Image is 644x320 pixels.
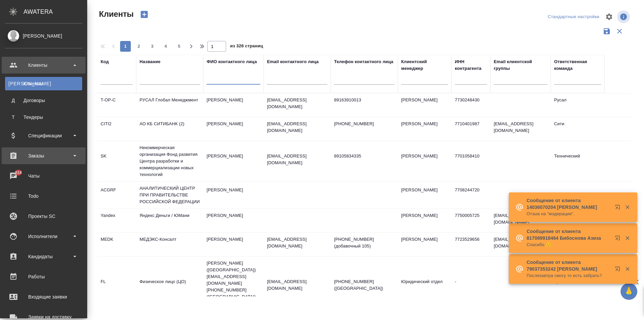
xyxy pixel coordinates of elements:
div: Входящие заявки [5,292,82,302]
div: Email контактного лица [267,58,319,65]
p: [EMAIL_ADDRESS][DOMAIN_NAME] [267,121,327,134]
a: Входящие заявки [2,288,86,305]
div: Название [140,58,160,65]
div: Чаты [5,171,82,181]
td: ACGRF [97,183,136,207]
td: [PERSON_NAME] [203,233,264,256]
span: 4 [160,43,171,50]
p: Послезавтра смогу то есть забрать? [527,272,610,279]
td: Юридический отдел [398,275,451,299]
td: [PERSON_NAME] [203,117,264,141]
td: 7710401987 [451,117,490,141]
div: Заказы [5,151,82,161]
a: 818Чаты [2,168,86,184]
td: [PERSON_NAME] [398,117,451,141]
a: Проекты SC [2,208,86,225]
td: Русал [551,93,604,117]
div: Email клиентской группы [494,58,547,72]
td: РУСАЛ Глобал Менеджмент [136,93,203,117]
button: Открыть в новой вкладке [611,200,627,217]
td: [PERSON_NAME] [398,233,451,256]
td: АО КБ СИТИБАНК (2) [136,117,203,141]
div: split button [546,12,601,22]
span: 3 [147,43,158,50]
p: Спасибо 🙂 [527,241,610,248]
td: МЕДЭКС-Консалт [136,233,203,256]
td: - [451,275,490,299]
p: Сообщение от клиента 79037353242 [PERSON_NAME] [527,259,610,272]
p: 89163910013 [334,97,394,103]
div: Телефон контактного лица [334,58,393,65]
td: MEDK [97,233,136,256]
td: [EMAIL_ADDRESS][DOMAIN_NAME] [490,209,551,232]
div: Клиенты [8,80,79,87]
button: 3 [147,41,158,52]
div: Клиентский менеджер [401,58,448,72]
div: [PERSON_NAME] [5,32,82,40]
td: [PERSON_NAME] [203,209,264,232]
button: Закрыть [621,204,634,210]
div: Ответственная команда [554,58,601,72]
td: FL [97,275,136,299]
p: [EMAIL_ADDRESS][DOMAIN_NAME] [267,236,327,249]
button: Создать [136,9,152,20]
td: [EMAIL_ADDRESS][DOMAIN_NAME] [490,117,551,141]
p: [EMAIL_ADDRESS][DOMAIN_NAME] [267,97,327,110]
td: АНАЛИТИЧЕСКИЙ ЦЕНТР ПРИ ПРАВИТЕЛЬСТВЕ РОССИЙСКОЙ ФЕДЕРАЦИИ [136,182,203,209]
button: 5 [174,41,184,52]
td: Некоммерческая организация Фонд развития Центра разработки и коммерциализации новых технологий [136,141,203,181]
div: ИНН контрагента [455,58,487,72]
button: Сбросить фильтры [613,25,626,38]
div: Код [101,58,109,65]
div: Тендеры [8,114,79,121]
p: Сообщение от клиента 14036070204 [PERSON_NAME] [527,197,610,211]
div: Исполнители [5,231,82,241]
span: 2 [133,43,144,50]
button: 4 [160,41,171,52]
p: Сообщение от клиента 817089918464 Бибоснова Азиза [527,228,610,241]
a: ТТендеры [5,110,82,124]
td: 7730248430 [451,93,490,117]
span: 5 [174,43,184,50]
button: 2 [133,41,144,52]
td: T-OP-C [97,93,136,117]
button: Закрыть [621,235,634,241]
td: Yandex [97,209,136,232]
div: Todo [5,191,82,201]
td: 7723529656 [451,233,490,256]
span: Посмотреть информацию [617,10,631,23]
p: [EMAIL_ADDRESS][DOMAIN_NAME] [267,278,327,292]
td: [PERSON_NAME] [203,93,264,117]
a: Работы [2,268,86,285]
td: [PERSON_NAME] [398,183,451,207]
span: 818 [11,169,26,176]
p: [PHONE_NUMBER] ([GEOGRAPHIC_DATA]) [334,278,394,292]
p: [PHONE_NUMBER] (добавочный 105) [334,236,394,249]
td: CITI2 [97,117,136,141]
td: [PERSON_NAME] [398,209,451,232]
td: [PERSON_NAME] [203,149,264,173]
div: Клиенты [5,60,82,70]
td: Яндекс Деньги / ЮМани [136,209,203,232]
div: Договоры [8,97,79,104]
a: Todo [2,188,86,204]
button: Открыть в новой вкладке [611,231,627,247]
td: [PERSON_NAME] [398,93,451,117]
div: ФИО контактного лица [207,58,257,65]
span: из 326 страниц [230,42,263,52]
button: Открыть в новой вкладке [611,262,627,278]
td: [EMAIL_ADDRESS][DOMAIN_NAME] [490,233,551,256]
td: [PERSON_NAME] ([GEOGRAPHIC_DATA]) [EMAIL_ADDRESS][DOMAIN_NAME] [PHONE_NUMBER] ([GEOGRAPHIC_DATA])... [203,257,264,317]
div: Спецификации [5,131,82,141]
td: [PERSON_NAME] [398,149,451,173]
td: Физическое лицо (ЦО) [136,275,203,299]
p: Отзыа на "модерации". [527,211,610,217]
td: Сити [551,117,604,141]
p: 89105834335 [334,153,394,159]
button: Сохранить фильтры [600,25,613,38]
td: 7750005725 [451,209,490,232]
td: [PERSON_NAME] [203,183,264,207]
td: Технический [551,149,604,173]
td: 7708244720 [451,183,490,207]
span: Клиенты [97,9,133,19]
